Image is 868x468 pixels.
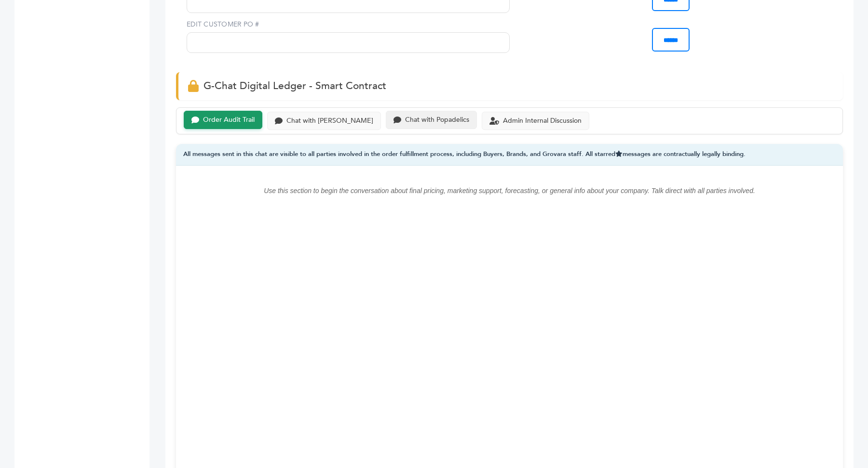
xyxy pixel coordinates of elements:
[203,116,255,124] div: Order Audit Trail
[176,144,843,166] div: All messages sent in this chat are visible to all parties involved in the order fulfillment proce...
[195,185,824,196] p: Use this section to begin the conversation about final pricing, marketing support, forecasting, o...
[203,79,386,93] span: G-Chat Digital Ledger - Smart Contract
[187,20,510,29] label: EDIT CUSTOMER PO #
[405,116,469,124] div: Chat with Popadelics
[503,117,582,125] div: Admin Internal Discussion
[286,117,373,125] div: Chat with [PERSON_NAME]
